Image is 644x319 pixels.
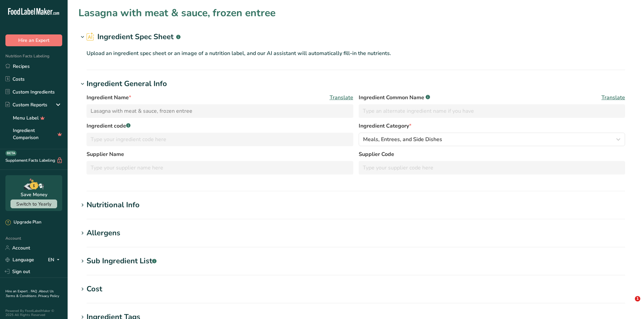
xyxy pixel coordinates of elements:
a: About Us . [5,289,54,298]
a: Privacy Policy [38,294,59,298]
iframe: Intercom live chat [621,296,637,312]
button: Hire an Expert [5,34,62,46]
p: Upload an ingredient spec sheet or an image of a nutrition label, and our AI assistant will autom... [87,49,625,57]
span: Translate [601,94,625,102]
div: Custom Reports [5,101,47,108]
div: Nutritional Info [87,200,140,211]
span: Switch to Yearly [16,201,51,207]
input: Type your ingredient name here [87,104,353,118]
div: Upgrade Plan [5,219,41,226]
div: Sub Ingredient List [87,256,157,267]
label: Ingredient Category [359,122,625,130]
span: Meals, Entrees, and Side Dishes [363,135,442,143]
span: 1 [635,296,640,301]
div: Ingredient General Info [87,78,167,89]
input: Type an alternate ingredient name if you have [359,104,625,118]
a: Terms & Conditions . [6,294,38,298]
input: Type your supplier code here [359,161,625,175]
div: Save Money [21,191,47,198]
span: Translate [330,94,353,102]
h1: Lasagna with meat & sauce, frozen entree [78,5,276,21]
label: Supplier Code [359,150,625,158]
a: FAQ . [31,289,39,294]
div: Cost [87,284,102,295]
div: Powered By FoodLabelMaker © 2025 All Rights Reserved [5,309,62,317]
h2: Ingredient Spec Sheet [87,31,181,43]
input: Type your ingredient code here [87,133,353,146]
a: Language [5,254,34,266]
span: Ingredient Common Name [359,94,430,102]
div: Allergens [87,228,120,239]
div: EN [48,256,62,264]
button: Meals, Entrees, and Side Dishes [359,133,625,146]
label: Supplier Name [87,150,353,158]
span: Ingredient Name [87,94,131,102]
input: Type your supplier name here [87,161,353,175]
button: Switch to Yearly [10,200,57,208]
div: BETA [5,151,17,156]
label: Ingredient code [87,122,353,130]
a: Hire an Expert . [5,289,29,294]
